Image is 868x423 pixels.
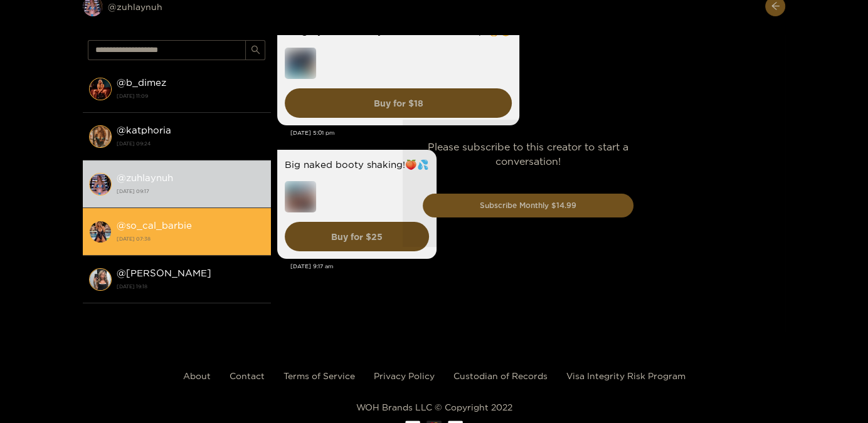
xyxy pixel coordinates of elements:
[283,371,355,380] a: Terms of Service
[117,220,192,231] strong: @ so_cal_barbie
[771,1,780,12] span: arrow-left
[89,78,112,100] img: conversation
[89,221,112,243] img: conversation
[423,194,633,217] button: Subscribe Monthly $14.99
[117,125,171,135] strong: @ katphoria
[117,281,265,292] strong: [DATE] 19:18
[230,371,265,380] a: Contact
[89,173,112,196] img: conversation
[117,233,265,244] strong: [DATE] 07:38
[117,138,265,149] strong: [DATE] 09:24
[117,268,211,278] strong: @ [PERSON_NAME]
[117,185,265,197] strong: [DATE] 09:17
[374,371,435,380] a: Privacy Policy
[117,90,265,102] strong: [DATE] 11:09
[89,125,112,148] img: conversation
[245,40,265,60] button: search
[117,77,166,88] strong: @ b_dimez
[423,140,633,169] p: Please subscribe to this creator to start a conversation!
[117,172,173,183] strong: @ zuhlaynuh
[453,371,548,380] a: Custodian of Records
[566,371,685,380] a: Visa Integrity Risk Program
[251,45,260,56] span: search
[89,268,112,291] img: conversation
[183,371,211,380] a: About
